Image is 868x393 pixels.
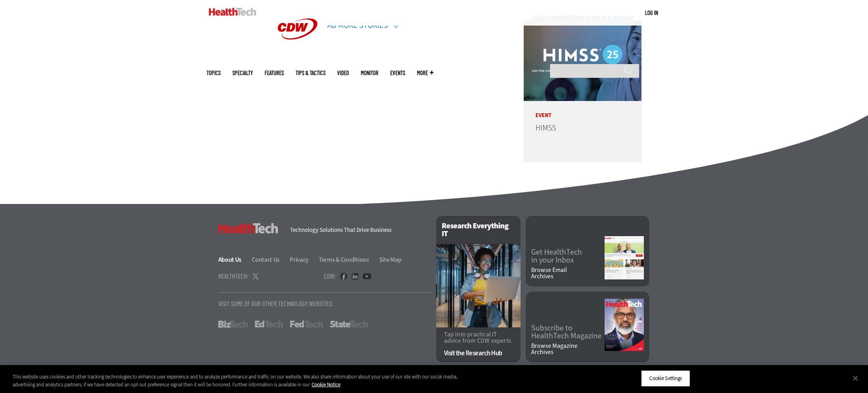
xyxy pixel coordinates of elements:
[218,223,278,233] h3: HealthTech
[265,70,284,76] a: Features
[531,248,605,264] a: Get HealthTechin your Inbox
[324,273,336,279] h4: CDW:
[312,381,340,388] a: More information about your privacy
[444,350,513,356] a: Visit the Research Hub
[296,70,325,76] a: Tips & Tactics
[232,70,253,76] span: Specialty
[290,227,426,233] h4: Technology Solutions That Drive Business
[218,321,248,328] a: BizTech
[847,369,864,387] button: Close
[337,70,349,76] a: Video
[531,343,605,355] a: Browse MagazineArchives
[531,324,605,340] a: Subscribe toHealthTech Magazine
[417,70,433,76] span: More
[218,300,432,307] p: Visit Some Of Our Other Technology Websites:
[255,321,283,328] a: EdTech
[13,373,477,388] div: This website uses cookies and other tracking technologies to enhance user experience and to analy...
[379,255,402,264] a: Site Map
[524,101,641,118] p: Event
[535,123,556,133] a: HIMSS
[361,70,378,76] a: MonITor
[641,370,690,387] button: Cookie Settings
[645,9,658,17] div: User menu
[206,70,221,76] span: Topics
[290,321,323,328] a: FedTech
[319,255,378,264] a: Terms & Conditions
[218,255,251,264] a: About Us
[390,70,405,76] a: Events
[268,52,327,60] a: CDW
[436,216,521,244] h2: Research Everything IT
[645,9,658,16] a: Log in
[290,255,318,264] a: Privacy
[209,8,256,16] img: Home
[218,273,249,279] h4: HealthTech:
[330,321,368,328] a: StateTech
[605,236,644,279] img: newsletter screenshot
[444,331,513,344] p: Tap into practical IT advice from CDW experts
[605,299,644,351] img: Fall 2025 Cover
[252,255,289,264] a: Contact Us
[531,267,605,279] a: Browse EmailArchives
